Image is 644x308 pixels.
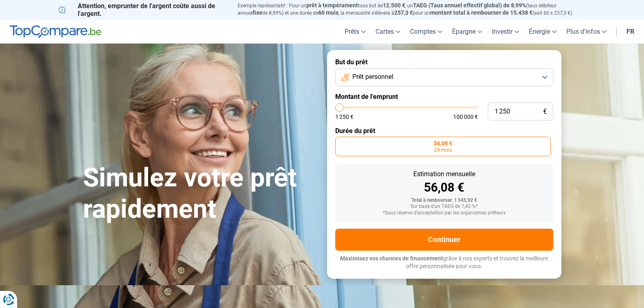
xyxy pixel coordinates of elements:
span: 12.500 € [383,2,405,9]
a: fr [622,20,639,44]
p: grâce à nos experts et trouvez la meilleure offre personnalisée pour vous. [335,255,553,271]
p: Exemple représentatif : Pour un tous but de , un (taux débiteur annuel de 8,99%) et une durée de ... [238,2,586,17]
span: Prêt personnel [352,72,393,81]
h1: Simulez votre prêt rapidement [83,162,317,225]
span: prêt à tempérament [306,2,358,9]
label: Durée du prêt [335,127,553,135]
button: Prêt personnel [335,68,553,86]
a: Investir [487,20,524,44]
a: Prêts [340,20,371,44]
span: 24 mois [434,148,452,153]
span: 1 250 € [335,114,354,120]
div: 56,08 € [342,181,547,194]
span: TAEG (Taux annuel effectif global) de 8,99% [413,2,526,9]
span: fixe [253,9,262,16]
span: Maximisez vos chances de financement [340,255,443,262]
img: TopCompare [10,25,101,38]
a: Comptes [405,20,447,44]
span: € [543,108,547,115]
div: Estimation mensuelle [342,171,547,177]
p: Attention, emprunter de l'argent coûte aussi de l'argent. [59,2,228,17]
label: Montant de l'emprunt [335,93,553,100]
span: montant total à rembourser de 15.438 € [430,9,533,16]
a: Énergie [524,20,561,44]
span: 56,08 € [434,140,452,146]
span: 257,3 € [394,9,413,16]
a: Épargne [447,20,487,44]
div: Total à rembourser: 1 345,92 € [342,198,547,203]
span: 60 mois [318,9,338,16]
div: *Sous réserve d'acceptation par les organismes prêteurs [342,210,547,216]
a: Plus d'infos [561,20,611,44]
label: But du prêt [335,58,553,66]
a: Cartes [371,20,405,44]
div: Sur base d'un TAEG de 7,45 %* [342,204,547,210]
button: Continuer [335,229,553,251]
span: 100 000 € [453,114,478,120]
